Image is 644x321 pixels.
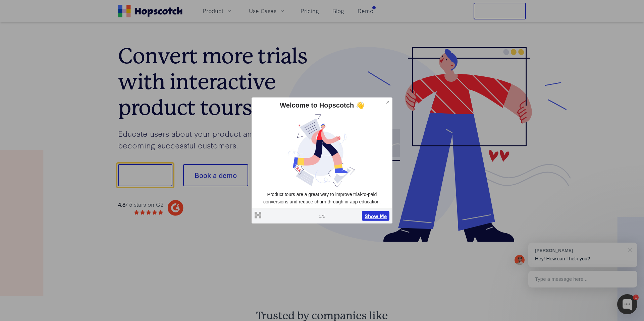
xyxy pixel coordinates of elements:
[199,5,237,16] button: Product
[118,5,182,17] a: Home
[118,164,172,186] button: Show me!
[633,295,639,300] div: 1
[330,5,347,16] a: Blog
[535,255,631,262] p: Hey! How can I help you?
[474,3,526,19] button: Free Trial
[249,7,276,15] span: Use Cases
[118,43,322,120] h1: Convert more trials with interactive product tours
[118,200,125,208] strong: 4.8
[255,113,389,188] img: dtvkmnrd7ysugpuhd2bz.jpg
[255,191,389,205] p: Product tours are a great way to improve trial-to-paid conversions and reduce churn through in-ap...
[203,7,223,15] span: Product
[255,101,389,110] div: Welcome to Hopscotch 👋
[319,213,325,219] span: 1 / 5
[118,128,322,151] p: Educate users about your product and guide them to becoming successful customers.
[298,5,322,16] a: Pricing
[355,5,376,16] a: Demo
[515,255,525,265] img: Mark Spera
[245,5,290,16] button: Use Cases
[535,247,624,254] div: [PERSON_NAME]
[528,271,637,287] div: Type a message here...
[118,200,163,209] div: / 5 stars on G2
[362,211,389,221] button: Show Me
[183,164,248,186] button: Book a demo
